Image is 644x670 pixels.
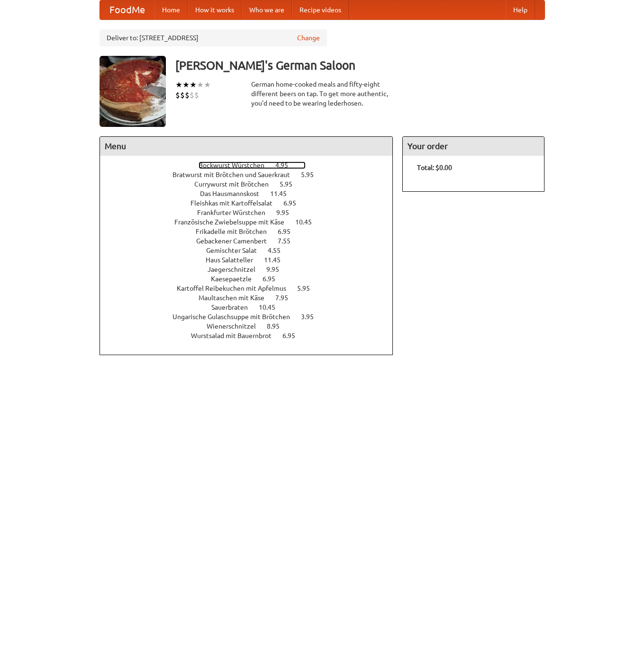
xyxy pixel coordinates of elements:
span: 5.95 [301,171,323,179]
span: Currywurst mit Brötchen [194,180,278,188]
span: Französische Zwiebelsuppe mit Käse [174,218,294,226]
span: 3.95 [301,313,323,321]
li: ★ [204,80,211,90]
li: $ [175,90,180,100]
span: Wienerschnitzel [207,322,265,330]
a: Frankfurter Würstchen 9.95 [197,209,307,216]
span: 10.45 [259,304,285,311]
span: Bratwurst mit Brötchen und Sauerkraut [172,171,299,179]
a: Change [297,33,320,43]
span: 7.95 [275,294,298,302]
a: Jaegerschnitzel 9.95 [208,266,297,273]
a: Das Hausmannskost 11.45 [200,190,304,197]
span: 11.45 [264,256,290,264]
a: Recipe videos [292,0,349,19]
a: Bockwurst Würstchen 4.95 [199,161,306,169]
div: German home-cooked meals and fifty-eight different beers on tap. To get more authentic, you'd nee... [251,80,393,108]
a: Bratwurst mit Brötchen und Sauerkraut 5.95 [172,171,331,179]
a: Kartoffel Reibekuchen mit Apfelmus 5.95 [177,285,327,292]
span: 11.45 [270,190,296,197]
a: How it works [188,0,242,19]
b: Total: $0.00 [417,164,452,171]
a: Kaesepaetzle 6.95 [211,275,293,283]
div: Deliver to: [STREET_ADDRESS] [100,29,327,46]
span: Jaegerschnitzel [208,266,265,273]
span: Wurstsalad mit Bauernbrot [191,332,281,339]
h4: Your order [403,137,544,156]
li: $ [194,90,199,100]
a: Fleishkas mit Kartoffelsalat 6.95 [190,199,314,207]
h3: [PERSON_NAME]'s German Saloon [175,56,545,75]
a: Help [506,0,535,19]
span: 7.55 [278,237,300,245]
span: Sauerbraten [211,304,257,311]
span: 9.95 [266,266,289,273]
span: 8.95 [267,322,289,330]
span: 4.55 [268,247,290,254]
img: angular.jpg [100,56,166,127]
a: Wurstsalad mit Bauernbrot 6.95 [191,332,313,339]
span: 5.95 [297,285,319,292]
a: Frikadelle mit Brötchen 6.95 [196,228,308,235]
a: Gebackener Camenbert 7.55 [196,237,308,245]
li: $ [185,90,190,100]
a: Sauerbraten 10.45 [211,304,293,311]
span: 6.95 [283,199,306,207]
span: Maultaschen mit Käse [199,294,274,302]
span: Das Hausmannskost [200,190,269,197]
span: Gemischter Salat [206,247,266,254]
a: Wienerschnitzel 8.95 [207,322,297,330]
span: 6.95 [282,332,305,339]
a: Home [154,0,188,19]
span: 6.95 [278,228,300,235]
span: 10.45 [295,218,321,226]
a: Maultaschen mit Käse 7.95 [199,294,306,302]
a: Französische Zwiebelsuppe mit Käse 10.45 [174,218,329,226]
span: Bockwurst Würstchen [199,161,274,169]
span: Haus Salatteller [206,256,263,264]
span: Gebackener Camenbert [196,237,276,245]
span: Frankfurter Würstchen [197,209,275,216]
li: ★ [182,80,190,90]
span: 4.95 [275,161,298,169]
li: $ [180,90,185,100]
a: FoodMe [100,0,154,19]
a: Currywurst mit Brötchen 5.95 [194,180,310,188]
a: Who we are [242,0,292,19]
span: Ungarische Gulaschsuppe mit Brötchen [172,313,299,321]
span: 6.95 [263,275,285,283]
li: ★ [190,80,197,90]
span: Kaesepaetzle [211,275,261,283]
span: 5.95 [280,180,302,188]
h4: Menu [100,137,393,156]
li: ★ [197,80,204,90]
a: Haus Salatteller 11.45 [206,256,298,264]
span: 9.95 [276,209,299,216]
li: ★ [175,80,182,90]
span: Frikadelle mit Brötchen [196,228,276,235]
span: Kartoffel Reibekuchen mit Apfelmus [177,285,296,292]
a: Ungarische Gulaschsuppe mit Brötchen 3.95 [172,313,331,321]
span: Fleishkas mit Kartoffelsalat [190,199,282,207]
a: Gemischter Salat 4.55 [206,247,298,254]
li: $ [190,90,194,100]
